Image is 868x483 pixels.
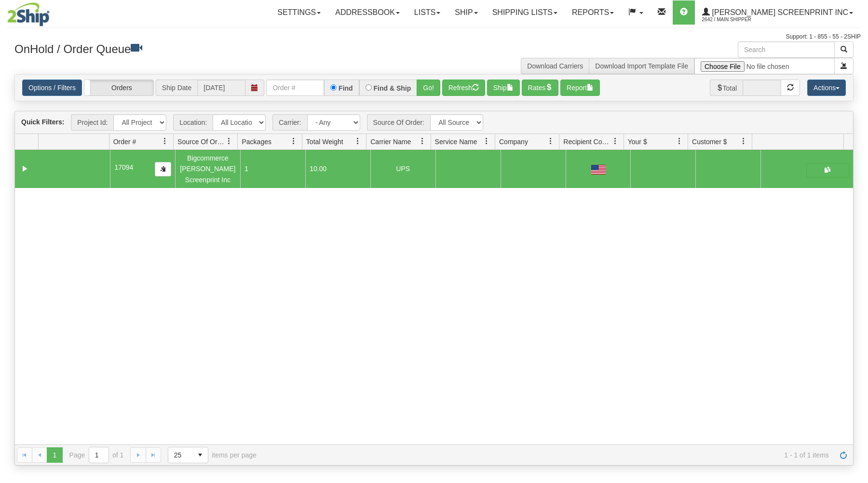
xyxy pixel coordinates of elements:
input: Page 1 [89,447,108,463]
span: Total [710,80,743,96]
span: Page sizes drop down [168,447,208,463]
input: Search [738,41,835,58]
span: Customer $ [692,137,727,147]
button: Report [560,80,600,96]
div: UPS [375,163,431,174]
span: Source Of Order [177,137,226,147]
span: [PERSON_NAME] Screenprint Inc [710,8,848,16]
img: US [591,165,606,174]
a: Customer $ filter column settings [735,133,752,149]
div: Support: 1 - 855 - 55 - 2SHIP [7,33,861,41]
span: 2642 / Main Shipper [702,15,774,25]
input: Order # [266,80,324,96]
button: Rates [522,80,559,96]
a: Reports [565,0,621,25]
span: 17094 [114,163,133,171]
button: Ship [487,80,520,96]
span: Service Name [435,137,477,147]
div: grid toolbar [15,111,853,134]
a: Addressbook [328,0,407,25]
span: Packages [242,137,271,147]
a: Order # filter column settings [157,133,173,149]
img: logo2642.jpg [7,2,50,27]
a: Total Weight filter column settings [350,133,366,149]
span: Page of 1 [69,447,124,463]
span: 25 [174,450,187,460]
a: Recipient Country filter column settings [607,133,624,149]
label: Find [339,85,353,92]
a: [PERSON_NAME] Screenprint Inc 2642 / Main Shipper [695,0,860,25]
a: Company filter column settings [542,133,559,149]
label: Orders [84,80,153,95]
span: Total Weight [306,137,343,147]
label: Find & Ship [374,85,411,92]
span: 1 [244,165,248,173]
span: Carrier Name [370,137,411,147]
button: Go! [417,80,440,96]
span: Order # [113,137,136,147]
h3: OnHold / Order Queue [14,41,427,55]
span: Page 1 [47,447,62,463]
a: Service Name filter column settings [478,133,495,149]
button: Refresh [442,80,485,96]
a: Lists [407,0,448,25]
a: Shipping lists [485,0,565,25]
input: Import [694,58,835,74]
button: Actions [807,80,846,96]
a: Packages filter column settings [285,133,302,149]
a: Download Carriers [527,62,583,70]
span: Your $ [628,137,647,147]
span: Location: [173,114,213,131]
button: Search [834,41,854,58]
a: Ship [448,0,485,25]
span: items per page [168,447,257,463]
a: Carrier Name filter column settings [414,133,431,149]
a: Your $ filter column settings [671,133,688,149]
a: Settings [270,0,328,25]
button: Shipping Documents [806,163,849,177]
span: Project Id: [71,114,113,131]
span: Carrier: [272,114,307,131]
div: Bigcommerce [PERSON_NAME] Screenprint Inc [179,153,236,185]
label: Quick Filters: [21,117,64,127]
span: Recipient Country [563,137,611,147]
a: Collapse [19,163,31,175]
button: Copy to clipboard [155,162,171,176]
a: Refresh [836,447,851,463]
a: Options / Filters [22,80,82,96]
a: Source Of Order filter column settings [221,133,237,149]
span: Company [499,137,528,147]
a: Download Import Template File [595,62,688,70]
span: select [192,447,208,463]
span: Ship Date [156,80,197,96]
iframe: chat widget [846,192,867,291]
span: 10.00 [310,165,326,173]
span: Source Of Order: [367,114,431,131]
span: 1 - 1 of 1 items [270,451,829,459]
